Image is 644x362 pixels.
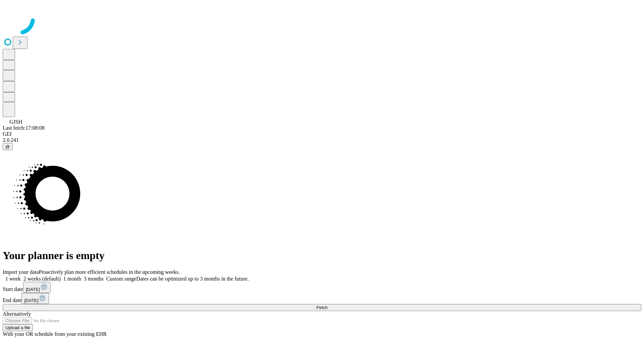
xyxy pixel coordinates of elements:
[3,282,641,293] div: Start date
[39,269,180,275] span: Proactively plan more efficient schedules in the upcoming weeks.
[24,298,38,303] span: [DATE]
[3,137,641,143] div: 2.0.241
[3,304,641,311] button: Fetch
[316,305,327,310] span: Fetch
[3,293,641,304] div: End date
[106,276,136,282] span: Custom range
[9,119,22,125] span: GJSH
[5,276,21,282] span: 1 week
[3,311,31,317] span: Alternatively
[3,125,45,131] span: Last fetch: 17:08:08
[84,276,104,282] span: 3 months
[26,287,40,292] span: [DATE]
[3,249,641,262] h1: Your planner is empty
[21,293,49,304] button: [DATE]
[3,269,39,275] span: Import your data
[3,324,33,331] button: Upload a file
[23,282,51,293] button: [DATE]
[23,276,61,282] span: 2 weeks (default)
[63,276,81,282] span: 1 month
[5,144,10,149] span: @
[3,131,641,137] div: GEI
[136,276,249,282] span: Dates can be optimized up to 3 months in the future.
[3,143,13,150] button: @
[3,331,107,337] span: With your OR schedule from your existing EHR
